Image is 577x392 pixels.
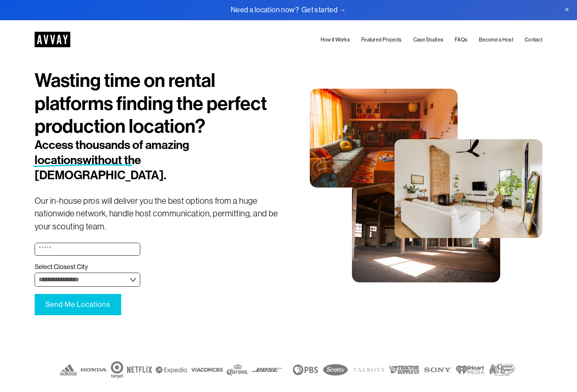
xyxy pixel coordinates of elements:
[35,153,166,182] span: without the [DEMOGRAPHIC_DATA].
[413,36,443,44] a: Case Studies
[35,32,70,47] img: AVVAY - The First Nationwide Location Scouting Co.
[35,273,140,287] select: Select Closest City
[321,36,350,44] a: How It Works
[525,36,542,44] a: Contact
[35,138,246,183] h2: Access thousands of amazing locations
[35,263,88,271] span: Select Closest City
[35,294,121,315] button: Send Me LocationsSend Me Locations
[479,36,513,44] a: Become a Host
[35,69,288,138] h1: Wasting time on rental platforms finding the perfect production location?
[35,194,288,233] p: Our in-house pros will deliver you the best options from a huge nationwide network, handle host c...
[455,36,467,44] a: FAQs
[45,300,110,309] span: Send Me Locations
[361,36,402,44] a: Featured Projects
